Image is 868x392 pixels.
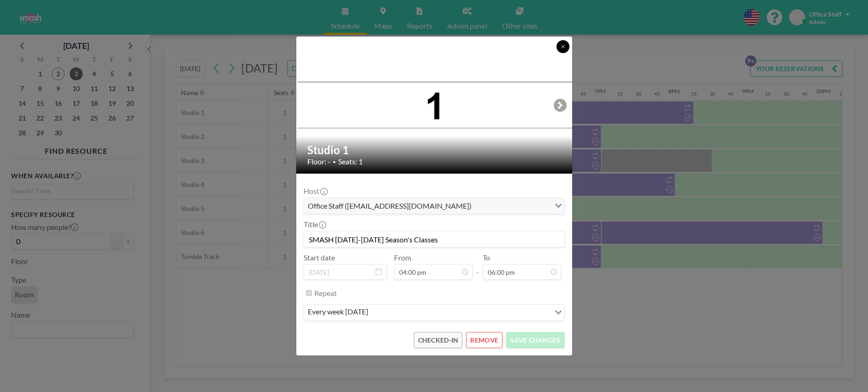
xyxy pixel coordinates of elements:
[483,253,490,262] label: To
[304,220,325,229] label: Title
[304,231,564,247] input: (No title)
[474,200,549,212] input: Search for option
[306,307,370,319] span: every week [DATE]
[307,143,562,157] h2: Studio 1
[506,332,564,348] button: SAVE CHANGES
[338,157,363,166] span: Seats: 1
[307,157,330,166] span: Floor: -
[304,253,335,262] label: Start date
[304,305,564,320] div: Search for option
[314,289,337,298] label: Repeat
[466,332,503,348] button: REMOVE
[296,82,573,128] img: 537.png
[476,256,479,277] span: -
[306,200,473,212] span: Office Staff ([EMAIL_ADDRESS][DOMAIN_NAME])
[304,198,564,214] div: Search for option
[414,332,463,348] button: CHECKED-IN
[304,187,327,196] label: Host
[394,253,411,262] label: From
[371,307,549,319] input: Search for option
[333,158,336,165] span: •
